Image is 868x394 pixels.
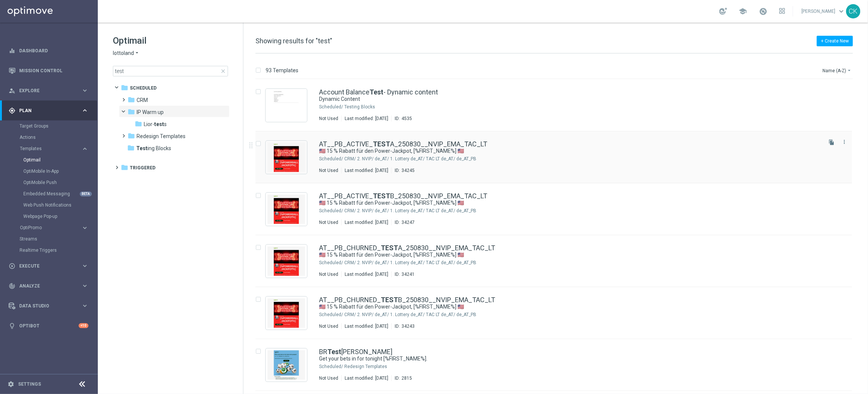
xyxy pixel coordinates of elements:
img: 34243.jpeg [268,298,305,328]
div: Scheduled/ [319,104,343,110]
button: lottoland arrow_drop_down [113,50,140,57]
b: Test [327,348,341,356]
div: Templates [20,146,81,151]
b: Test [369,88,383,96]
span: CRM [137,97,148,103]
button: Mission Control [8,68,89,74]
b: TEST [373,140,390,148]
a: Dynamic Content [319,96,803,103]
img: 4535.jpeg [268,91,305,120]
div: 🇺🇸 15 % Rabatt für den Power-Jackpot, [%FIRST_NAME%] 🇺🇸 [319,199,821,207]
span: OptiPromo [20,225,74,230]
div: OptiPromo keyboard_arrow_right [20,225,89,231]
i: arrow_drop_down [846,67,852,73]
div: Scheduled/ [319,364,343,370]
span: Showing results for "test" [255,37,332,45]
i: file_copy [828,139,835,145]
i: keyboard_arrow_right [81,145,88,152]
div: Press SPACE to select this row. [248,79,866,131]
i: person_search [9,87,15,94]
div: Scheduled/ [319,312,343,318]
div: equalizer Dashboard [8,48,89,54]
div: ID: [391,323,415,329]
span: school [739,7,747,15]
i: keyboard_arrow_right [81,87,88,94]
div: play_circle_outline Execute keyboard_arrow_right [8,263,89,269]
span: IP Warm up [137,109,164,116]
div: 34243 [401,323,415,329]
div: BETA [80,192,92,196]
div: Press SPACE to select this row. [248,235,866,287]
div: 2815 [401,375,412,381]
i: folder [128,96,135,103]
img: 34247.jpeg [268,195,305,224]
div: Webpage Pop-up [23,211,97,222]
div: Mission Control [9,61,88,81]
div: ID: [391,271,415,277]
div: Not Used [319,116,338,122]
div: Scheduled/CRM/2. NVIP/de_AT/1. Lottery de_AT/TAC LT de_AT/de_AT_PB [344,260,821,266]
a: 🇺🇸 15 % Rabatt für den Power-Jackpot, [%FIRST_NAME%] 🇺🇸 [319,148,803,155]
button: person_search Explore keyboard_arrow_right [8,88,89,94]
div: ID: [391,116,412,122]
i: folder [128,108,135,116]
div: Not Used [319,219,338,225]
div: CK [846,4,860,18]
div: Streams [20,233,97,245]
a: Embedded Messaging [23,191,78,197]
b: Test [136,145,147,151]
button: lightbulb Optibot +10 [8,323,89,329]
div: OptiPromo [20,225,81,230]
div: track_changes Analyze keyboard_arrow_right [8,283,89,289]
img: 2815.jpeg [268,350,305,380]
div: 🇺🇸 15 % Rabatt für den Power-Jackpot, [%FIRST_NAME%] 🇺🇸 [319,148,821,155]
div: OptiMobile In-App [23,166,97,177]
div: 🇺🇸 15 % Rabatt für den Power-Jackpot, [%FIRST_NAME%] 🇺🇸 [319,303,821,310]
a: [PERSON_NAME]keyboard_arrow_down [801,6,846,17]
i: folder [127,144,135,152]
span: close [220,68,226,74]
a: AT__PB_CHURNED_TESTB_250830__NVIP_EMA_TAC_LT [319,297,495,303]
div: Last modified: [DATE] [342,116,391,122]
div: Get your bets in for tonight [%FIRST_NAME%]. [319,355,821,362]
button: more_vert [841,137,848,146]
i: keyboard_arrow_right [81,107,88,114]
div: Not Used [319,271,338,277]
div: Explore [9,87,81,94]
div: Scheduled/ [319,260,343,266]
div: Web Push Notifications [23,199,97,211]
a: Optimail [23,157,78,163]
a: Webpage Pop-up [23,213,78,219]
span: Data Studio [19,304,81,308]
a: 🇺🇸 15 % Rabatt für den Power-Jackpot, [%FIRST_NAME%] 🇺🇸 [319,199,803,207]
a: Target Groups [20,123,78,129]
div: Scheduled/CRM/2. NVIP/de_AT/1. Lottery de_AT/TAC LT de_AT/de_AT_PB [344,156,821,162]
div: Actions [20,132,97,143]
button: Name (A-Z)arrow_drop_down [822,66,853,75]
a: AT__PB_ACTIVE_TESTA_250830__NVIP_EMA_TAC_LT [319,141,487,148]
span: Plan [19,108,81,113]
p: 93 Templates [266,67,298,74]
span: Testing Blocks [136,145,171,152]
i: keyboard_arrow_right [81,262,88,269]
button: + Create New [817,36,853,46]
div: Scheduled/CRM/2. NVIP/de_AT/1. Lottery de_AT/TAC LT de_AT/de_AT_PB [344,312,821,318]
div: Target Groups [20,120,97,132]
a: Streams [20,236,78,242]
div: OptiMobile Push [23,177,97,188]
i: settings [8,381,14,388]
div: 🇺🇸 15 % Rabatt für den Power-Jackpot, [%FIRST_NAME%] 🇺🇸 [319,251,821,259]
b: TEST [373,192,390,200]
button: Data Studio keyboard_arrow_right [8,303,89,309]
a: AT__PB_CHURNED_TESTA_250830__NVIP_EMA_TAC_LT [319,245,495,251]
a: Settings [18,382,41,386]
div: Data Studio [9,303,81,309]
img: 34245.jpeg [268,143,305,172]
a: Account BalanceTest- Dynamic content [319,89,438,96]
span: Templates [20,146,74,151]
input: Search Template [113,66,228,76]
i: gps_fixed [9,107,15,114]
div: Execute [9,263,81,269]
